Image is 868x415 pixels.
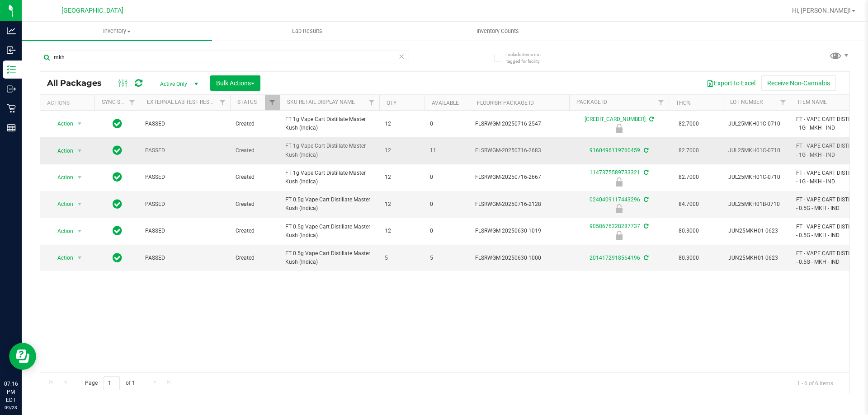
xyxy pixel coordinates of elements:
[285,249,374,266] span: FT 0.5g Vape Cart Distillate Master Kush (Indica)
[590,196,640,203] a: 0240409117443296
[475,173,564,182] span: FLSRWGM-20250716-2667
[385,120,419,128] span: 12
[730,99,763,105] a: Lot Number
[147,99,218,105] a: External Lab Test Result
[49,171,74,184] span: Action
[74,225,85,238] span: select
[761,75,836,91] button: Receive Non-Cannabis
[790,376,840,390] span: 1 - 6 of 6 items
[728,227,785,235] span: JUN25MKH01-0623
[47,78,111,88] span: All Packages
[568,177,670,187] div: Newly Received
[654,95,669,110] a: Filter
[210,75,260,91] button: Bulk Actions
[215,95,230,110] a: Filter
[642,169,648,176] span: Sync from Compliance System
[236,200,274,209] span: Created
[74,198,85,210] span: select
[113,117,122,130] span: In Sync
[7,65,16,74] inline-svg: Inventory
[145,146,225,155] span: PASSED
[430,173,464,182] span: 0
[7,46,16,55] inline-svg: Inbound
[475,254,564,262] span: FLSRWGM-20250630-1000
[4,380,18,404] p: 07:16 PM EDT
[74,117,85,130] span: select
[590,223,640,229] a: 9058676328287737
[364,95,379,110] a: Filter
[568,204,670,213] div: Newly Received
[464,27,531,35] span: Inventory Counts
[236,227,274,235] span: Created
[796,142,864,159] span: FT - VAPE CART DISTILLATE - 1G - MKH - IND
[236,173,274,182] span: Created
[798,99,827,105] a: Item Name
[701,75,761,91] button: Export to Excel
[590,255,640,261] a: 2014172918564196
[674,144,703,157] span: 82.7000
[430,227,464,235] span: 0
[104,376,120,390] input: 1
[74,252,85,264] span: select
[287,99,355,105] a: Sku Retail Display Name
[475,146,564,155] span: FLSRWGM-20250716-2683
[477,100,534,106] a: Flourish Package ID
[674,252,703,265] span: 80.3000
[728,146,785,155] span: JUL25MKH01C-0710
[674,117,703,131] span: 82.7000
[4,404,18,411] p: 09/23
[506,51,552,65] span: Include items not tagged for facility
[236,146,274,155] span: Created
[7,26,16,35] inline-svg: Analytics
[49,145,74,157] span: Action
[674,224,703,238] span: 80.3000
[145,120,225,128] span: PASSED
[728,120,785,128] span: JUL25MKH01C-0710
[22,22,212,41] a: Inventory
[642,196,648,203] span: Sync from Compliance System
[796,223,864,240] span: FT - VAPE CART DISTILLATE - 0.5G - MKH - IND
[387,100,396,106] a: Qty
[125,95,140,110] a: Filter
[47,100,91,106] div: Actions
[113,252,122,264] span: In Sync
[430,254,464,262] span: 5
[285,142,374,159] span: FT 1g Vape Cart Distillate Master Kush (Indica)
[385,200,419,209] span: 12
[590,147,640,154] a: 9160496119760459
[145,173,225,182] span: PASSED
[7,84,16,93] inline-svg: Outbound
[49,225,74,238] span: Action
[402,22,593,41] a: Inventory Counts
[430,120,464,128] span: 0
[385,227,419,235] span: 12
[568,124,670,133] div: Newly Received
[385,146,419,155] span: 12
[40,51,409,64] input: Search Package ID, Item Name, SKU, Lot or Part Number...
[61,7,123,14] span: [GEOGRAPHIC_DATA]
[49,198,74,210] span: Action
[728,173,785,182] span: JUL25MKH01C-0710
[796,196,864,213] span: FT - VAPE CART DISTILLATE - 0.5G - MKH - IND
[642,147,648,154] span: Sync from Compliance System
[7,104,16,113] inline-svg: Retail
[642,255,648,261] span: Sync from Compliance System
[74,171,85,184] span: select
[113,224,122,237] span: In Sync
[576,99,607,105] a: Package ID
[265,95,280,110] a: Filter
[590,169,640,176] a: 1147375589733321
[9,343,36,370] iframe: Resource center
[796,169,864,186] span: FT - VAPE CART DISTILLATE - 1G - MKH - IND
[236,120,274,128] span: Created
[113,171,122,183] span: In Sync
[430,200,464,209] span: 0
[475,200,564,209] span: FLSRWGM-20250716-2128
[430,146,464,155] span: 11
[7,123,16,132] inline-svg: Reports
[113,144,122,157] span: In Sync
[674,171,703,184] span: 82.7000
[385,254,419,262] span: 5
[475,120,564,128] span: FLSRWGM-20250716-2547
[145,200,225,209] span: PASSED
